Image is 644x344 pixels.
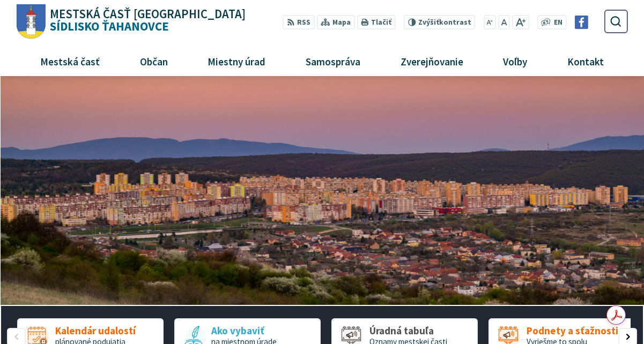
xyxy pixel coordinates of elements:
button: Tlačiť [357,15,395,29]
img: Prejsť na domovskú stránku [16,4,46,39]
span: Samospráva [301,47,364,76]
button: Nastaviť pôvodnú veľkosť písma [498,15,510,29]
h1: Sídlisko Ťahanovce [46,8,246,33]
span: kontrast [418,18,471,27]
a: Voľby [487,47,543,76]
a: Mapa [316,15,354,29]
a: Zverejňovanie [384,47,479,76]
span: RSS [297,17,310,28]
a: EN [551,17,565,28]
span: Tlačiť [371,18,391,27]
span: Zverejňovanie [396,47,467,76]
span: Úradná tabuľa [369,325,447,336]
span: Miestny úrad [204,47,270,76]
a: RSS [283,15,314,29]
span: Voľby [499,47,531,76]
a: Miestny úrad [192,47,282,76]
span: Podnety a sťažnosti [527,325,618,336]
span: EN [554,17,562,28]
span: Mestská časť [36,47,104,76]
img: Prejsť na Facebook stránku [575,16,588,29]
span: Mapa [332,17,351,28]
a: Logo Sídlisko Ťahanovce, prejsť na domovskú stránku. [16,4,245,39]
span: Zvýšiť [418,18,439,27]
button: Zväčšiť veľkosť písma [512,15,529,29]
span: Kalendár udalostí [55,325,136,336]
span: Kontakt [563,47,608,76]
a: Kontakt [551,47,619,76]
button: Zmenšiť veľkosť písma [484,15,497,29]
a: Mestská časť [25,47,116,76]
a: Občan [124,47,183,76]
span: Ako vybaviť [211,325,277,336]
a: Samospráva [290,47,376,76]
button: Zvýšiťkontrast [404,15,475,29]
span: Občan [136,47,172,76]
span: Mestská časť [GEOGRAPHIC_DATA] [50,8,246,20]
